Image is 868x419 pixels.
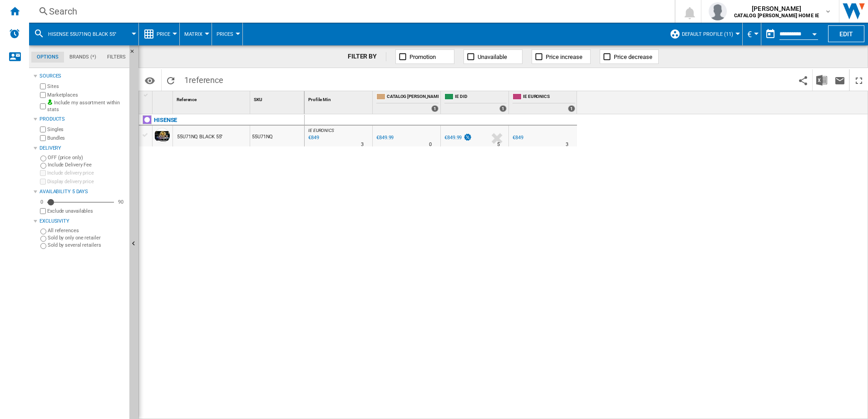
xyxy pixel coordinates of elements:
button: HISENSE 55U71NQ BLACK 55'' [48,23,125,45]
img: mysite-bg-18x18.png [47,99,53,105]
div: Delivery Time : 3 days [361,140,364,149]
div: Reference Sort None [175,91,250,105]
div: €849.99 [376,135,394,141]
b: CATALOG [PERSON_NAME] HOME IE [734,13,819,19]
div: Search [49,5,651,18]
span: CATALOG [PERSON_NAME] HOME IE [387,93,439,101]
input: Display delivery price [40,208,46,214]
span: SKU [254,97,262,102]
button: Open calendar [806,24,823,41]
button: Download in Excel [813,69,831,91]
span: Price decrease [614,54,652,60]
label: Sites [47,83,126,90]
button: Options [141,72,159,88]
div: IE DID 1 offers sold by IE DID [443,91,508,114]
span: Profile Min [308,97,331,102]
div: 55U71NQ [250,126,304,146]
span: Promotion [409,54,436,60]
div: Delivery Time : 5 days [497,140,500,149]
div: Sort None [175,91,250,105]
input: Include my assortment within stats [40,101,46,112]
div: Products [39,116,126,123]
md-slider: Availability [47,198,114,207]
span: Reference [177,97,197,102]
div: Exclusivity [39,218,126,225]
div: IE EURONICS 1 offers sold by IE EURONICS [511,91,577,114]
div: 1 offers sold by CATALOG GOWAN HOME IE [431,105,439,112]
span: IE EURONICS [308,128,334,133]
div: Delivery Time : 0 day [429,140,432,149]
div: €849.99 [444,135,462,141]
label: Sold by several retailers [48,242,126,248]
label: Include delivery price [47,170,126,176]
input: Bundles [40,135,46,141]
div: CATALOG [PERSON_NAME] HOME IE 1 offers sold by CATALOG GOWAN HOME IE [375,91,440,114]
div: HISENSE 55U71NQ BLACK 55'' [34,23,134,45]
button: Reload [162,69,180,91]
div: Default profile (11) [670,23,738,45]
div: 1 offers sold by IE DID [499,105,507,112]
input: Sites [40,83,46,89]
button: Prices [217,23,238,45]
button: md-calendar [761,25,779,43]
input: OFF (price only) [40,156,46,161]
label: Marketplaces [47,92,126,98]
span: reference [189,75,223,85]
button: Default profile (11) [682,23,738,45]
input: Include Delivery Fee [40,163,46,169]
span: Default profile (11) [682,31,733,37]
span: Prices [217,31,233,37]
span: IE DID [455,93,507,101]
div: Click to filter on that brand [154,115,177,126]
div: Sort None [154,91,173,105]
span: IE EURONICS [523,93,575,101]
button: € [747,23,756,45]
button: Unavailable [464,49,523,64]
div: Sources [39,73,126,80]
div: €849 [513,135,523,141]
span: € [747,29,752,39]
span: Price [157,31,170,37]
input: Display delivery price [40,179,46,185]
img: alerts-logo.svg [9,28,20,39]
span: Price increase [546,54,582,60]
label: Include my assortment within stats [47,99,126,113]
img: profile.jpg [709,2,727,20]
div: Sort None [306,91,372,105]
img: promotionV3.png [463,133,472,141]
img: excel-24x24.png [816,75,827,86]
button: Share this bookmark with others [794,69,812,91]
div: 1 offers sold by IE EURONICS [568,105,575,112]
div: Sort None [252,91,304,105]
div: €849 [511,133,523,142]
div: Profile Min Sort None [306,91,372,105]
button: Promotion [395,49,454,64]
input: Singles [40,127,46,132]
button: Hide [129,45,140,62]
button: Edit [828,25,864,42]
input: All references [40,229,46,234]
span: Unavailable [478,54,507,60]
div: Last updated : Thursday, 21 August 2025 07:03 [307,133,319,142]
label: Bundles [47,135,126,141]
div: FILTER BY [348,52,386,61]
button: Matrix [184,23,207,45]
input: Marketplaces [40,92,46,98]
div: Availability 5 Days [39,188,126,195]
label: Sold by only one retailer [48,234,126,241]
div: €849.99 [443,133,472,142]
div: Price [143,23,175,45]
label: Include Delivery Fee [48,161,126,168]
div: Delivery [39,145,126,152]
md-menu: Currency [743,23,761,45]
label: Singles [47,126,126,133]
button: Price [157,23,175,45]
div: 0 [38,199,45,205]
button: Maximize [850,69,868,91]
span: Matrix [184,31,202,37]
div: €849.99 [375,133,394,142]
